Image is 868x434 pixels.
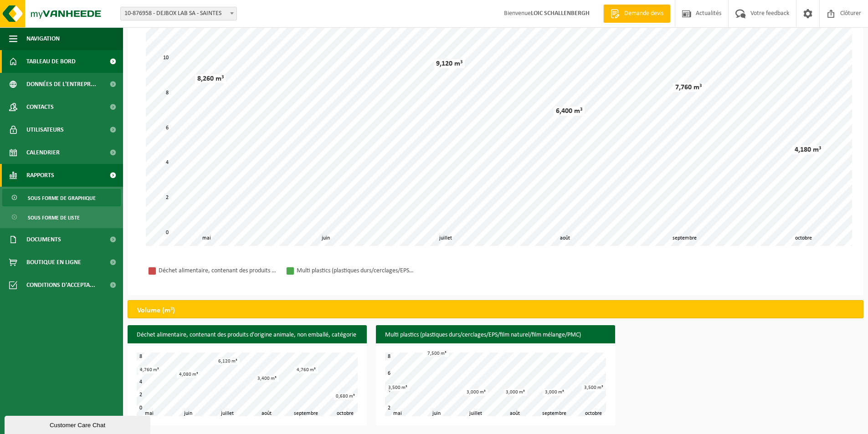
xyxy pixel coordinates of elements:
div: 4,760 m³ [294,367,318,373]
div: Multi plastics (plastiques durs/cerclages/EPS/film naturel/film mélange/PMC) [297,265,415,276]
span: 10-876958 - DEJBOX LAB SA - SAINTES [120,7,237,20]
div: 3,400 m³ [255,375,279,382]
div: 8,260 m³ [195,74,226,83]
h2: Volume (m³) [128,301,184,321]
a: Sous forme de graphique [2,189,121,206]
span: Sous forme de liste [28,209,80,226]
span: Conditions d'accepta... [26,274,95,296]
a: Demande devis [603,5,670,23]
span: Documents [26,228,61,251]
div: 7,500 m³ [425,350,449,357]
div: 4,180 m³ [792,145,823,154]
span: Utilisateurs [26,118,64,141]
span: Navigation [26,27,60,50]
div: 4,760 m³ [138,367,161,373]
strong: LOIC SCHALLENBERGH [531,10,590,17]
div: 6,120 m³ [216,358,240,365]
span: Boutique en ligne [26,251,81,274]
span: Rapports [26,164,54,187]
div: 3,000 m³ [464,389,488,396]
div: Déchet alimentaire, contenant des produits d'origine animale, non emballé, catégorie 3 [159,265,277,276]
div: 7,760 m³ [673,83,704,92]
div: 3,500 m³ [582,384,606,391]
span: Calendrier [26,141,60,164]
span: Contacts [26,96,54,118]
span: Tableau de bord [26,50,76,73]
a: Sous forme de liste [2,209,121,226]
iframe: chat widget [5,414,152,434]
span: Données de l'entrepr... [26,73,96,96]
div: 3,500 m³ [386,384,410,391]
div: 6,400 m³ [554,107,585,116]
div: 3,000 m³ [503,389,527,396]
div: 4,080 m³ [177,371,200,378]
span: Demande devis [622,9,666,18]
span: Sous forme de graphique [28,189,96,207]
h3: Multi plastics (plastiques durs/cerclages/EPS/film naturel/film mélange/PMC) [376,325,615,345]
div: 0,680 m³ [334,393,357,400]
div: 3,000 m³ [543,389,566,396]
div: 9,120 m³ [434,59,465,68]
h3: Déchet alimentaire, contenant des produits d'origine animale, non emballé, catégorie 3 [128,325,367,356]
span: 10-876958 - DEJBOX LAB SA - SAINTES [121,7,236,20]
